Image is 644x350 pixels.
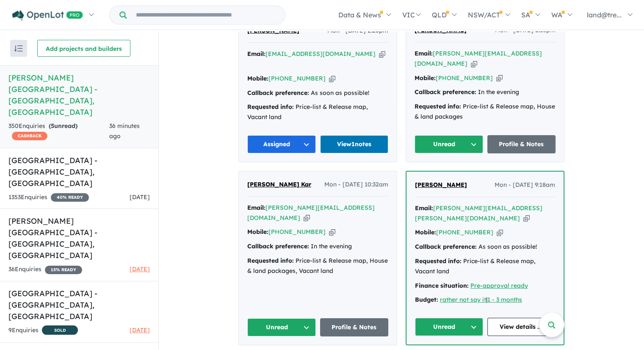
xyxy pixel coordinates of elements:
[415,102,556,122] div: Price-list & Release map, House & land packages
[471,59,477,68] button: Copy
[497,228,503,237] button: Copy
[436,74,493,82] a: [PHONE_NUMBER]
[415,181,467,189] span: [PERSON_NAME]
[45,266,82,274] span: 15 % READY
[247,242,388,252] div: In the evening
[440,296,486,303] a: rather not say it
[247,75,268,82] strong: Mobile:
[109,122,140,140] span: 36 minutes ago
[436,228,493,236] a: [PHONE_NUMBER]
[415,282,469,289] strong: Finance situation:
[415,50,433,57] strong: Email:
[51,193,89,202] span: 40 % READY
[320,135,389,153] a: View1notes
[8,215,150,261] h5: [PERSON_NAME] [GEOGRAPHIC_DATA] - [GEOGRAPHIC_DATA] , [GEOGRAPHIC_DATA]
[415,103,461,110] strong: Requested info:
[415,204,542,222] a: [PERSON_NAME][EMAIL_ADDRESS][PERSON_NAME][DOMAIN_NAME]
[415,296,438,303] strong: Budget:
[415,256,555,277] div: Price-list & Release map, Vacant land
[247,181,311,188] span: [PERSON_NAME] Kar
[130,265,150,273] span: [DATE]
[128,6,283,24] input: Try estate name, suburb, builder or developer
[247,135,316,153] button: Assigned
[8,288,150,322] h5: [GEOGRAPHIC_DATA] - [GEOGRAPHIC_DATA] , [GEOGRAPHIC_DATA]
[268,75,326,82] a: [PHONE_NUMBER]
[247,228,268,236] strong: Mobile:
[12,10,83,21] img: Openlot PRO Logo White
[415,242,555,252] div: As soon as possible!
[247,102,388,122] div: Price-list & Release map, Vacant land
[487,318,556,336] a: View details ...
[523,214,530,223] button: Copy
[415,257,462,265] strong: Requested info:
[14,45,23,52] img: sort.svg
[379,50,385,58] button: Copy
[130,193,150,201] span: [DATE]
[415,228,436,236] strong: Mobile:
[470,282,528,289] a: Pre-approval ready
[415,88,476,96] strong: Callback preference:
[247,50,265,58] strong: Email:
[415,295,555,305] div: |
[587,11,622,19] span: land@tre...
[247,257,294,264] strong: Requested info:
[415,74,436,82] strong: Mobile:
[247,242,309,250] strong: Callback preference:
[487,296,522,303] a: 1 - 3 months
[247,204,375,222] a: [PERSON_NAME][EMAIL_ADDRESS][DOMAIN_NAME]
[42,325,78,335] span: SOLD
[247,204,265,211] strong: Email:
[8,325,78,336] div: 9 Enquir ies
[415,204,433,212] strong: Email:
[247,256,388,276] div: Price-list & Release map, House & land packages, Vacant land
[415,50,542,67] a: [PERSON_NAME][EMAIL_ADDRESS][DOMAIN_NAME]
[415,318,483,336] button: Unread
[8,192,89,203] div: 1353 Enquir ies
[415,87,556,97] div: In the evening
[415,243,477,250] strong: Callback preference:
[320,318,389,336] a: Profile & Notes
[415,180,467,190] a: [PERSON_NAME]
[130,326,150,334] span: [DATE]
[327,26,388,36] span: Mon - [DATE] 2:26pm
[324,180,388,190] span: Mon - [DATE] 10:32am
[12,132,47,140] span: CASHBACK
[487,135,556,153] a: Profile & Notes
[247,180,311,190] a: [PERSON_NAME] Kar
[247,88,388,98] div: As soon as possible!
[247,89,309,97] strong: Callback preference:
[8,72,150,118] h5: [PERSON_NAME][GEOGRAPHIC_DATA] - [GEOGRAPHIC_DATA] , [GEOGRAPHIC_DATA]
[8,264,82,275] div: 36 Enquir ies
[265,50,376,58] a: [EMAIL_ADDRESS][DOMAIN_NAME]
[495,180,555,190] span: Mon - [DATE] 9:18am
[247,318,316,336] button: Unread
[8,121,109,142] div: 350 Enquir ies
[304,214,310,222] button: Copy
[247,26,299,36] a: [PERSON_NAME]
[8,155,150,189] h5: [GEOGRAPHIC_DATA] - [GEOGRAPHIC_DATA] , [GEOGRAPHIC_DATA]
[329,74,335,83] button: Copy
[329,228,335,236] button: Copy
[415,135,483,153] button: Unread
[49,122,77,130] strong: ( unread)
[268,228,326,236] a: [PHONE_NUMBER]
[51,122,54,130] span: 5
[496,74,503,83] button: Copy
[37,40,130,57] button: Add projects and builders
[247,103,294,111] strong: Requested info:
